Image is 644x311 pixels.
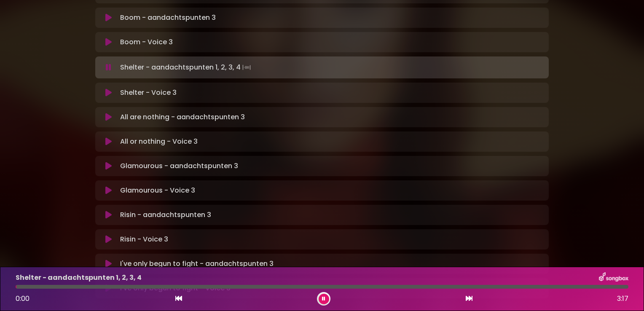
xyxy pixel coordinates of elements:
p: Glamourous - Voice 3 [120,185,195,196]
p: Risin - aandachtspunten 3 [120,210,211,220]
p: Glamourous - aandachtspunten 3 [120,161,238,171]
p: Shelter - aandachtspunten 1, 2, 3, 4 [120,62,252,73]
span: 3:17 [617,294,628,304]
img: waveform4.gif [241,62,252,73]
p: Boom - aandachtspunten 3 [120,13,216,23]
p: Shelter - Voice 3 [120,88,177,98]
p: I've only begun to fight - aandachtspunten 3 [120,259,274,269]
img: songbox-logo-white.png [599,272,628,283]
p: Boom - Voice 3 [120,37,173,47]
span: 0:00 [16,294,30,303]
p: Risin - Voice 3 [120,234,168,244]
p: All are nothing - aandachtspunten 3 [120,112,245,122]
p: All or nothing - Voice 3 [120,137,198,147]
p: Shelter - aandachtspunten 1, 2, 3, 4 [16,273,142,283]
